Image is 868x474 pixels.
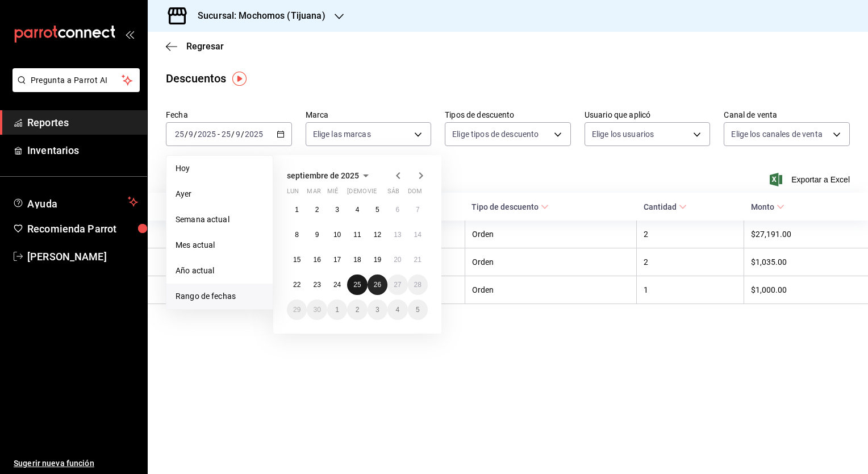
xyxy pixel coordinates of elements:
button: 1 de octubre de 2025 [327,300,347,320]
th: 2 [637,221,744,248]
button: 26 de septiembre de 2025 [368,275,387,295]
abbr: miércoles [327,188,338,199]
abbr: 3 de septiembre de 2025 [335,206,339,214]
abbr: domingo [408,188,422,199]
span: Año actual [176,265,264,277]
abbr: 27 de septiembre de 2025 [394,281,401,289]
th: Orden [465,221,636,248]
span: Recomienda Parrot [27,221,138,236]
abbr: 12 de septiembre de 2025 [374,231,381,239]
abbr: 2 de septiembre de 2025 [315,206,319,214]
th: $27,191.00 [744,221,868,248]
button: 21 de septiembre de 2025 [408,250,428,270]
button: 17 de septiembre de 2025 [327,250,347,270]
th: Orden [465,248,636,276]
label: Fecha [166,111,292,119]
button: 20 de septiembre de 2025 [387,250,407,270]
label: Canal de venta [724,111,850,119]
button: 3 de septiembre de 2025 [327,199,347,220]
span: Elige tipos de descuento [452,128,539,140]
span: / [231,130,235,139]
input: ---- [197,130,216,139]
button: 16 de septiembre de 2025 [307,250,327,270]
a: Pregunta a Parrot AI [8,82,140,94]
button: 10 de septiembre de 2025 [327,224,347,245]
abbr: 24 de septiembre de 2025 [333,281,341,289]
button: 4 de septiembre de 2025 [347,199,367,220]
button: 25 de septiembre de 2025 [347,275,367,295]
abbr: viernes [368,188,377,199]
span: Pregunta a Parrot AI [31,74,122,86]
button: 27 de septiembre de 2025 [387,275,407,295]
button: Tooltip marker [232,72,247,86]
input: -- [174,130,185,139]
label: Usuario que aplicó [585,111,711,119]
button: 12 de septiembre de 2025 [368,224,387,245]
button: 7 de septiembre de 2025 [408,199,428,220]
button: 4 de octubre de 2025 [387,300,407,320]
input: ---- [244,130,264,139]
th: $1,000.00 [744,276,868,304]
button: 19 de septiembre de 2025 [368,250,387,270]
abbr: 14 de septiembre de 2025 [414,231,422,239]
abbr: 2 de octubre de 2025 [356,306,360,314]
th: 2 [637,248,744,276]
abbr: 19 de septiembre de 2025 [374,256,381,264]
span: Elige los usuarios [592,128,654,140]
abbr: 7 de septiembre de 2025 [416,206,420,214]
th: [PERSON_NAME] [148,276,465,304]
button: Regresar [166,41,224,52]
abbr: 23 de septiembre de 2025 [313,281,320,289]
button: 13 de septiembre de 2025 [387,224,407,245]
span: Sugerir nueva función [14,458,138,469]
button: 15 de septiembre de 2025 [287,250,307,270]
span: Ayuda [27,195,123,209]
button: 9 de septiembre de 2025 [307,224,327,245]
span: Reportes [27,115,138,130]
span: Cantidad [644,202,687,211]
button: Pregunta a Parrot AI [12,68,140,92]
th: $1,035.00 [744,248,868,276]
span: / [241,130,244,139]
span: Semana actual [176,214,264,226]
button: 30 de septiembre de 2025 [307,300,327,320]
abbr: 28 de septiembre de 2025 [414,281,422,289]
abbr: 20 de septiembre de 2025 [394,256,401,264]
abbr: 6 de septiembre de 2025 [395,206,399,214]
abbr: 4 de octubre de 2025 [395,306,399,314]
span: septiembre de 2025 [287,171,359,180]
abbr: 29 de septiembre de 2025 [293,306,301,314]
abbr: 13 de septiembre de 2025 [394,231,401,239]
abbr: 17 de septiembre de 2025 [333,256,341,264]
button: 8 de septiembre de 2025 [287,224,307,245]
input: -- [188,130,194,139]
abbr: 15 de septiembre de 2025 [293,256,301,264]
span: / [194,130,197,139]
span: Mes actual [176,239,264,251]
label: Tipos de descuento [445,111,571,119]
span: - [218,130,220,139]
abbr: 5 de octubre de 2025 [416,306,420,314]
div: Descuentos [166,70,226,87]
button: 5 de octubre de 2025 [408,300,428,320]
abbr: 4 de septiembre de 2025 [356,206,360,214]
span: [PERSON_NAME] [27,249,138,264]
span: Rango de fechas [176,290,264,302]
button: 24 de septiembre de 2025 [327,275,347,295]
th: Orden [465,276,636,304]
span: Hoy [176,163,264,174]
button: 11 de septiembre de 2025 [347,224,367,245]
label: Marca [306,111,432,119]
span: Inventarios [27,143,138,158]
abbr: 25 de septiembre de 2025 [353,281,361,289]
button: septiembre de 2025 [287,169,373,182]
button: Exportar a Excel [772,173,850,186]
span: Tipo de descuento [471,202,549,211]
span: Elige las marcas [313,128,371,140]
input: -- [221,130,231,139]
button: 28 de septiembre de 2025 [408,275,428,295]
span: Monto [751,202,784,211]
span: Elige los canales de venta [731,128,822,140]
abbr: 26 de septiembre de 2025 [374,281,381,289]
abbr: 1 de octubre de 2025 [335,306,339,314]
